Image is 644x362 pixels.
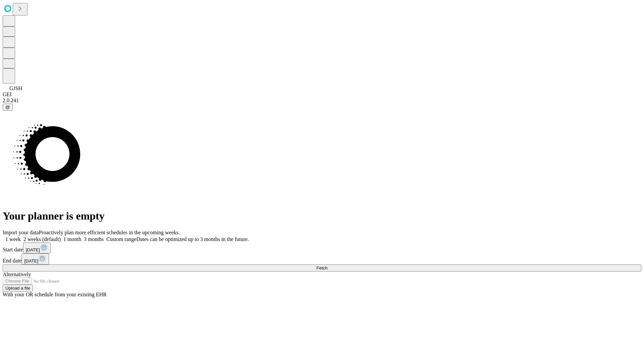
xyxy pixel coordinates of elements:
span: [DATE] [24,258,38,263]
span: Custom range [106,236,136,242]
div: Start date [3,242,641,253]
span: 1 week [5,236,21,242]
button: Fetch [3,264,641,271]
h1: Your planner is empty [3,210,641,222]
span: 2 weeks (default) [23,236,61,242]
div: GEI [3,92,641,98]
button: [DATE] [23,242,51,253]
span: Fetch [316,265,327,270]
span: GJSH [9,85,22,91]
span: Proactively plan more efficient schedules in the upcoming weeks. [39,230,180,235]
span: [DATE] [26,247,40,252]
button: [DATE] [21,253,49,264]
span: With your OR schedule from your existing EHR [3,292,107,297]
span: 1 month [63,236,81,242]
button: Upload a file [3,285,33,292]
span: Alternatively [3,271,31,277]
div: End date [3,253,641,264]
span: Dates can be optimized up to 3 months in the future. [137,236,249,242]
button: @ [3,104,13,111]
span: 3 months [84,236,104,242]
div: 2.0.241 [3,98,641,104]
span: @ [5,105,10,110]
span: Import your data [3,230,39,235]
